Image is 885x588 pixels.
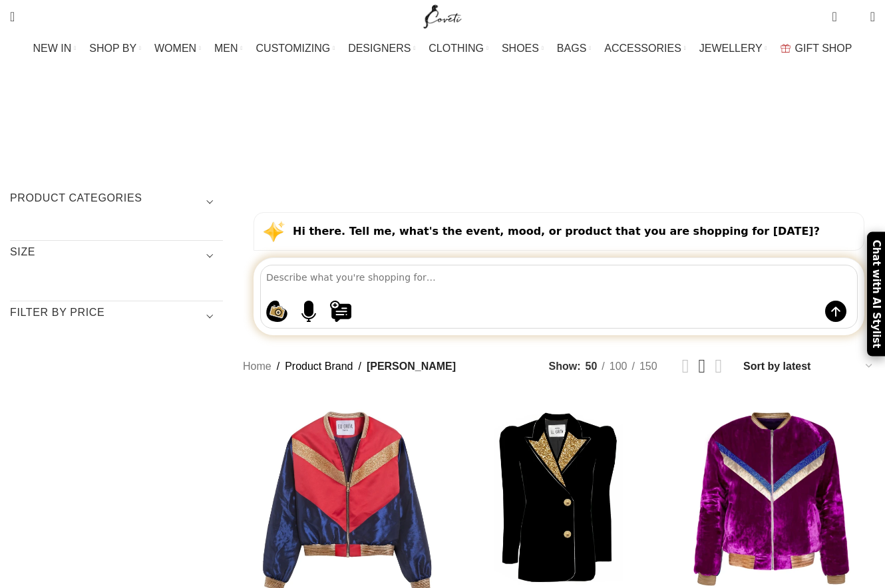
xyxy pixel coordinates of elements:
[781,35,852,62] a: GIFT SHOP
[699,42,763,55] span: JEWELLERY
[604,42,681,55] span: ACCESSORIES
[847,3,860,30] div: My Wishlist
[429,35,488,62] a: CLOTHING
[3,35,882,62] div: Main navigation
[781,44,791,53] img: GiftBag
[604,35,686,62] a: ACCESSORIES
[348,42,411,55] span: DESIGNERS
[256,42,331,55] span: CUSTOMIZING
[89,35,141,62] a: SHOP BY
[833,7,843,17] span: 0
[850,13,860,23] span: 0
[348,35,415,62] a: DESIGNERS
[502,42,539,55] span: SHOES
[33,35,77,62] a: NEW IN
[795,42,852,55] span: GIFT SHOP
[154,42,196,55] span: WOMEN
[256,35,335,62] a: CUSTOMIZING
[699,35,767,62] a: JEWELLERY
[154,35,201,62] a: WOMEN
[502,35,544,62] a: SHOES
[429,42,484,55] span: CLOTHING
[10,245,223,267] h3: SIZE
[33,42,72,55] span: NEW IN
[825,3,843,30] a: 0
[421,10,465,21] a: Site logo
[10,191,223,214] h3: Product categories
[214,42,238,55] span: MEN
[3,3,21,30] a: Search
[557,35,591,62] a: BAGS
[89,42,136,55] span: SHOP BY
[557,42,586,55] span: BAGS
[214,35,242,62] a: MEN
[10,305,223,328] h3: Filter by price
